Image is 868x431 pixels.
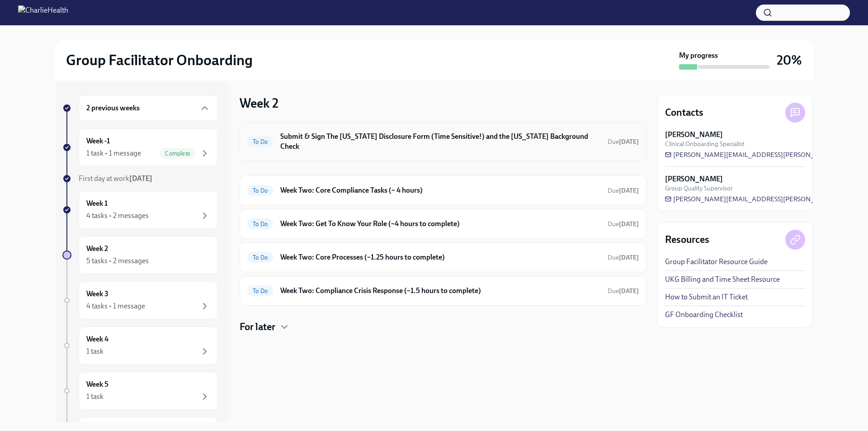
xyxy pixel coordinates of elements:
h6: Week Two: Core Compliance Tasks (~ 4 hours) [280,185,600,195]
span: First day at work [79,174,152,183]
h3: Week 2 [240,95,278,111]
a: GF Onboarding Checklist [665,310,743,320]
span: September 22nd, 2025 10:00 [608,253,639,262]
strong: [DATE] [619,187,639,194]
a: UKG Billing and Time Sheet Resource [665,275,780,284]
a: To DoWeek Two: Get To Know Your Role (~4 hours to complete)Due[DATE] [247,217,639,231]
strong: [DATE] [619,138,639,146]
span: September 22nd, 2025 10:00 [608,287,639,295]
a: Group Facilitator Resource Guide [665,257,768,267]
a: Week 25 tasks • 2 messages [62,236,218,274]
span: To Do [247,288,273,294]
strong: [PERSON_NAME] [665,130,723,140]
span: To Do [247,187,273,194]
h6: Week 2 [86,244,108,254]
h6: Week -1 [86,136,110,146]
strong: [DATE] [619,287,639,295]
div: 4 tasks • 2 messages [86,211,149,221]
span: To Do [247,221,273,227]
h6: Week 1 [86,199,108,208]
a: Week -11 task • 1 messageComplete [62,128,218,166]
span: Complete [160,150,196,157]
strong: My progress [679,51,718,61]
div: 1 task [86,346,104,356]
a: Week 34 tasks • 1 message [62,281,218,319]
img: CharlieHealth [18,5,68,20]
a: To DoSubmit & Sign The [US_STATE] Disclosure Form (Time Sensitive!) and the [US_STATE] Background... [247,130,639,153]
a: To DoWeek Two: Compliance Crisis Response (~1.5 hours to complete)Due[DATE] [247,284,639,298]
span: Due [608,254,639,261]
span: To Do [247,254,273,261]
h6: Week Two: Get To Know Your Role (~4 hours to complete) [280,219,600,229]
span: September 22nd, 2025 10:00 [608,186,639,195]
h3: 20% [777,52,802,68]
h6: Submit & Sign The [US_STATE] Disclosure Form (Time Sensitive!) and the [US_STATE] Background Check [280,132,600,152]
strong: [DATE] [619,254,639,261]
span: Due [608,287,639,295]
div: 5 tasks • 2 messages [86,256,149,266]
span: Due [608,220,639,228]
h6: Week Two: Compliance Crisis Response (~1.5 hours to complete) [280,286,600,296]
a: How to Submit an IT Ticket [665,292,748,302]
h4: Contacts [665,106,703,119]
a: Week 14 tasks • 2 messages [62,191,218,229]
div: For later [240,320,646,334]
strong: [PERSON_NAME] [665,174,723,184]
span: Clinical Onboarding Specialist [665,140,745,148]
div: 2 previous weeks [79,95,218,121]
h6: 2 previous weeks [86,103,140,113]
h4: Resources [665,233,709,246]
h4: For later [240,320,275,334]
h2: Group Facilitator Onboarding [66,51,253,69]
span: To Do [247,138,273,145]
a: Week 41 task [62,327,218,365]
h6: Week 5 [86,379,108,389]
div: 4 tasks • 1 message [86,301,145,311]
h6: Week 4 [86,334,108,344]
span: September 17th, 2025 10:00 [608,137,639,146]
a: To DoWeek Two: Core Compliance Tasks (~ 4 hours)Due[DATE] [247,183,639,198]
div: 1 task • 1 message [86,148,141,158]
span: Group Quality Supervisor [665,184,733,193]
a: To DoWeek Two: Core Processes (~1.25 hours to complete)Due[DATE] [247,250,639,265]
a: Week 51 task [62,372,218,410]
a: First day at work[DATE] [62,174,218,184]
strong: [DATE] [619,220,639,228]
div: 1 task [86,392,104,402]
span: Due [608,187,639,194]
h6: Week 3 [86,289,108,299]
strong: [DATE] [129,174,152,183]
h6: Week Two: Core Processes (~1.25 hours to complete) [280,252,600,262]
span: Due [608,138,639,146]
span: September 22nd, 2025 10:00 [608,220,639,228]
